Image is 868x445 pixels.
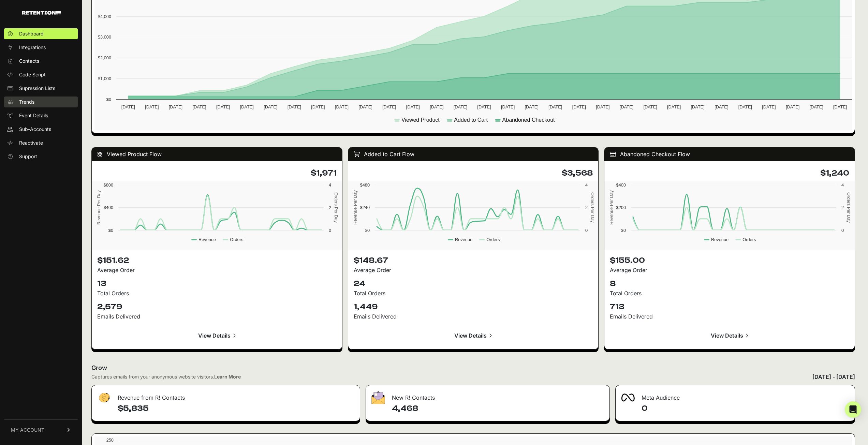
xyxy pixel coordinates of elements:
div: Added to Cart Flow [348,147,599,161]
span: MY ACCOUNT [11,427,44,433]
div: Meta Audience [616,385,855,406]
span: Trends [19,99,34,105]
div: Viewed Product Flow [92,147,342,161]
text: Revenue Per Day [609,190,614,225]
text: Revenue Per Day [352,190,357,225]
h2: Grow [91,363,855,373]
span: Sub-Accounts [19,126,51,133]
a: View Details [610,327,849,344]
p: 2,579 [97,301,337,312]
img: fa-envelope-19ae18322b30453b285274b1b8af3d052b27d846a4fbe8435d1a52b978f639a2.png [371,391,385,404]
h4: 0 [642,403,849,414]
text: [DATE] [572,104,586,109]
span: Support [19,153,37,160]
text: 2 [329,205,331,210]
text: Added to Cart [454,117,488,123]
a: Integrations [4,42,78,53]
div: Average Order [354,266,593,274]
a: Support [4,151,78,162]
text: [DATE] [264,104,277,109]
h4: $1,240 [610,168,849,179]
span: Reactivate [19,139,43,146]
div: Captures emails from your anonymous website visitors. [91,373,241,380]
text: [DATE] [809,104,823,109]
text: [DATE] [145,104,159,109]
text: [DATE] [288,104,301,109]
a: Event Details [4,110,78,121]
text: [DATE] [192,104,206,109]
a: Supression Lists [4,83,78,94]
text: Viewed Product [401,117,440,123]
a: Trends [4,97,78,107]
img: Retention.com [22,11,61,15]
h4: $3,568 [354,168,593,179]
text: [DATE] [691,104,705,109]
text: $480 [360,182,369,188]
text: 2 [841,205,844,210]
div: Total Orders [354,289,593,297]
text: Abandoned Checkout [502,117,555,123]
text: 2 [585,205,588,210]
a: Sub-Accounts [4,124,78,135]
text: $0 [365,228,369,233]
text: [DATE] [501,104,515,109]
span: Dashboard [19,30,44,37]
text: [DATE] [382,104,396,109]
text: 0 [329,228,331,233]
p: $151.62 [97,255,337,266]
text: $3,000 [98,34,111,40]
div: Emails Delivered [97,312,337,321]
text: 250 [106,437,114,443]
a: View Details [97,327,337,344]
text: [DATE] [358,104,372,109]
text: [DATE] [454,104,467,109]
div: New R! Contacts [366,385,610,406]
text: [DATE] [596,104,609,109]
text: 4 [841,182,844,188]
text: [DATE] [121,104,135,109]
text: $1,000 [98,76,111,81]
text: Orders [486,237,500,242]
text: [DATE] [406,104,420,109]
div: Total Orders [97,289,337,297]
div: Average Order [610,266,849,274]
text: Orders Per Day [334,192,339,223]
text: $2,000 [98,55,111,60]
a: View Details [354,327,593,344]
a: Contacts [4,56,78,66]
text: $400 [616,182,626,188]
text: [DATE] [786,104,799,109]
span: Contacts [19,58,39,64]
div: Open Intercom Messenger [845,401,861,418]
text: [DATE] [335,104,349,109]
text: $400 [104,205,113,210]
span: Code Script [19,71,46,78]
p: 13 [97,278,337,289]
text: Revenue Per Day [96,190,101,225]
div: Emails Delivered [354,312,593,321]
h4: $5,835 [118,403,354,414]
div: Average Order [97,266,337,274]
text: $800 [104,182,113,188]
text: [DATE] [620,104,633,109]
h4: 4,468 [392,403,604,414]
text: Revenue [198,237,216,242]
text: Orders [230,237,243,242]
text: 0 [585,228,588,233]
text: Revenue [455,237,472,242]
text: [DATE] [216,104,230,109]
text: $200 [616,205,626,210]
text: [DATE] [548,104,562,109]
text: [DATE] [525,104,539,109]
span: Integrations [19,44,46,51]
a: Learn More [214,374,241,380]
text: $4,000 [98,14,111,19]
img: fa-dollar-13500eef13a19c4ab2b9ed9ad552e47b0d9fc28b02b83b90ba0e00f96d6372e9.png [97,391,111,404]
img: fa-meta-2f981b61bb99beabf952f7030308934f19ce035c18b003e963880cc3fabeebb7.png [621,394,635,402]
text: [DATE] [738,104,752,109]
text: [DATE] [667,104,681,109]
span: Supression Lists [19,85,55,92]
text: [DATE] [762,104,776,109]
text: $0 [106,97,111,102]
text: 4 [585,182,588,188]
